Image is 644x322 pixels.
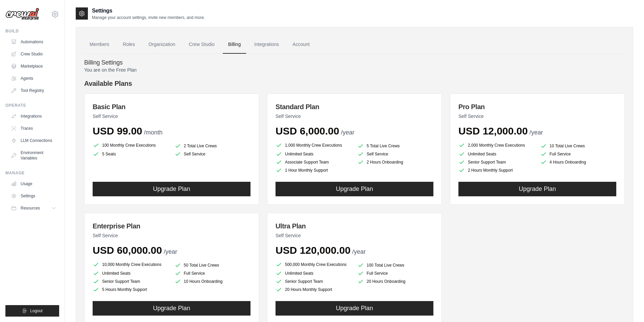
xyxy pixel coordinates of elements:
span: USD 6,000.00 [276,125,339,137]
li: 10,000 Monthly Crew Executions [93,261,169,269]
p: You are on the Free Plan [84,67,625,73]
a: Members [84,35,115,54]
li: 5 Hours Monthly Support [93,286,169,293]
h3: Basic Plan [93,102,251,112]
li: 10 Hours Onboarding [174,278,251,285]
span: /year [352,248,366,255]
button: Upgrade Plan [93,301,251,316]
li: Full Service [540,151,617,157]
li: 1 Hour Monthly Support [276,167,352,174]
div: Manage [5,170,59,176]
p: Self Service [458,113,616,120]
button: Upgrade Plan [276,182,433,196]
li: Associate Support Team [276,159,352,166]
li: 500,000 Monthly Crew Executions [276,261,352,269]
p: Self Service [93,232,251,239]
p: Self Service [93,113,251,120]
a: Automations [8,36,59,47]
li: 4 Hours Onboarding [540,159,617,166]
a: Account [287,35,315,54]
li: 20 Hours Onboarding [357,278,434,285]
li: 5 Total Live Crews [357,143,434,149]
li: 10 Total Live Crews [540,143,617,149]
a: Crew Studio [8,49,59,59]
img: Logo [5,8,39,21]
button: Logout [5,305,59,317]
span: /month [144,129,163,136]
a: Agents [8,73,59,84]
h3: Ultra Plan [276,221,433,231]
span: USD 12,000.00 [458,125,528,137]
li: Self Service [174,151,251,157]
h4: Billing Settings [84,59,625,67]
h3: Enterprise Plan [93,221,251,231]
p: Self Service [276,232,433,239]
a: LLM Connections [8,135,59,146]
li: Self Service [357,151,434,157]
li: Unlimited Seats [458,151,535,157]
li: 5 Seats [93,151,169,157]
span: USD 120,000.00 [276,245,351,256]
a: Billing [223,35,246,54]
span: /year [529,129,543,136]
li: 100 Total Live Crews [357,262,434,269]
h3: Pro Plan [458,102,616,112]
a: Usage [8,178,59,189]
a: Environment Variables [8,147,59,164]
li: 100 Monthly Crew Executions [93,141,169,149]
h3: Standard Plan [276,102,433,112]
h4: Available Plans [84,79,625,88]
h2: Settings [92,7,205,15]
a: Crew Studio [184,35,220,54]
button: Upgrade Plan [93,182,251,196]
li: Unlimited Seats [276,270,352,277]
a: Marketplace [8,61,59,72]
li: 50 Total Live Crews [174,262,251,269]
li: 2,000 Monthly Crew Executions [458,141,535,149]
span: Logout [30,308,43,314]
li: 2 Total Live Crews [174,143,251,149]
a: Integrations [249,35,284,54]
span: /year [164,248,177,255]
li: Full Service [357,270,434,277]
button: Upgrade Plan [458,182,616,196]
button: Resources [8,203,59,214]
li: Unlimited Seats [276,151,352,157]
a: Organization [143,35,181,54]
li: Senior Support Team [458,159,535,166]
a: Settings [8,191,59,201]
p: Self Service [276,113,433,120]
button: Upgrade Plan [276,301,433,316]
span: /year [341,129,354,136]
li: 1,000 Monthly Crew Executions [276,141,352,149]
li: Unlimited Seats [93,270,169,277]
a: Tool Registry [8,85,59,96]
li: Senior Support Team [276,278,352,285]
a: Roles [117,35,140,54]
a: Traces [8,123,59,134]
div: Operate [5,103,59,108]
span: USD 99.00 [93,125,142,137]
li: 2 Hours Monthly Support [458,167,535,174]
li: 2 Hours Onboarding [357,159,434,166]
li: Full Service [174,270,251,277]
span: USD 60,000.00 [93,245,162,256]
li: Senior Support Team [93,278,169,285]
li: 20 Hours Monthly Support [276,286,352,293]
p: Manage your account settings, invite new members, and more. [92,15,205,20]
a: Integrations [8,111,59,122]
div: Build [5,28,59,34]
span: Resources [21,205,40,211]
